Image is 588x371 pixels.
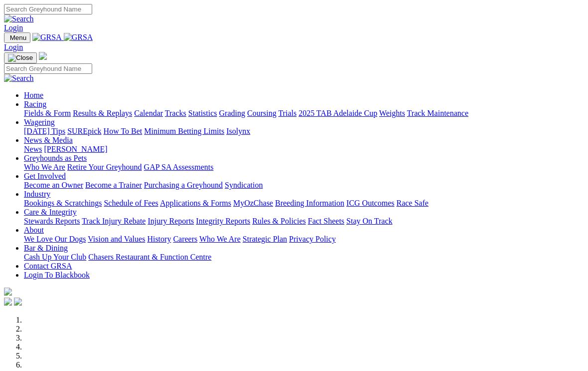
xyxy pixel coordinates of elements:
a: Retire Your Greyhound [67,163,142,171]
a: Syndication [225,181,263,189]
a: Tracks [165,109,186,117]
a: Chasers Restaurant & Function Centre [88,253,211,261]
a: Strategic Plan [243,235,287,243]
a: Rules & Policies [252,217,306,225]
a: Greyhounds as Pets [24,154,87,162]
div: About [24,235,584,244]
a: Coursing [247,109,277,117]
a: GAP SA Assessments [144,163,214,171]
a: Integrity Reports [196,217,250,225]
a: News [24,145,42,153]
img: GRSA [64,33,93,42]
a: We Love Our Dogs [24,235,86,243]
a: Minimum Betting Limits [144,127,224,135]
a: Stewards Reports [24,217,80,225]
div: Greyhounds as Pets [24,163,584,172]
a: Industry [24,190,50,198]
input: Search [4,4,92,14]
a: [PERSON_NAME] [44,145,107,153]
a: Stay On Track [346,217,392,225]
a: [DATE] Tips [24,127,65,135]
a: Privacy Policy [289,235,336,243]
a: 2025 TAB Adelaide Cup [298,109,377,117]
div: Racing [24,109,584,118]
a: Applications & Forms [160,199,231,207]
a: Wagering [24,118,55,126]
a: Fact Sheets [308,217,344,225]
input: Search [4,63,92,74]
a: Login To Blackbook [24,271,90,279]
a: Injury Reports [147,217,194,225]
a: Careers [173,235,197,243]
a: Purchasing a Greyhound [144,181,223,189]
a: Statistics [188,109,217,117]
a: Get Involved [24,172,66,180]
a: About [24,226,44,234]
a: Become an Owner [24,181,83,189]
a: Racing [24,100,46,108]
img: logo-grsa-white.png [4,288,12,296]
div: Bar & Dining [24,253,584,262]
a: ICG Outcomes [346,199,394,207]
a: Who We Are [199,235,241,243]
div: News & Media [24,145,584,154]
a: Track Maintenance [407,109,468,117]
a: Bookings & Scratchings [24,199,102,207]
a: Race Safe [396,199,428,207]
a: Contact GRSA [24,262,72,270]
div: Care & Integrity [24,217,584,226]
img: GRSA [32,33,62,42]
a: MyOzChase [233,199,273,207]
a: Grading [219,109,245,117]
img: Search [4,14,34,23]
a: Become a Trainer [85,181,142,189]
a: Schedule of Fees [104,199,158,207]
img: facebook.svg [4,298,12,306]
a: Login [4,43,23,51]
a: Track Injury Rebate [82,217,146,225]
div: Get Involved [24,181,584,190]
button: Toggle navigation [4,52,37,63]
button: Toggle navigation [4,32,30,43]
div: Industry [24,199,584,208]
img: Close [8,54,33,62]
a: SUREpick [67,127,101,135]
a: Weights [379,109,405,117]
a: Cash Up Your Club [24,253,86,261]
img: Search [4,74,34,83]
span: Menu [10,34,26,41]
a: History [147,235,171,243]
a: Login [4,23,23,32]
a: Results & Replays [73,109,132,117]
a: Calendar [134,109,163,117]
a: Vision and Values [88,235,145,243]
a: Isolynx [226,127,250,135]
img: twitter.svg [14,298,22,306]
a: Bar & Dining [24,244,68,252]
a: How To Bet [104,127,143,135]
a: Trials [278,109,296,117]
a: Home [24,91,43,99]
a: Care & Integrity [24,208,77,216]
div: Wagering [24,127,584,136]
a: Who We Are [24,163,65,171]
a: News & Media [24,136,73,144]
img: logo-grsa-white.png [39,52,47,60]
a: Fields & Form [24,109,71,117]
a: Breeding Information [275,199,344,207]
